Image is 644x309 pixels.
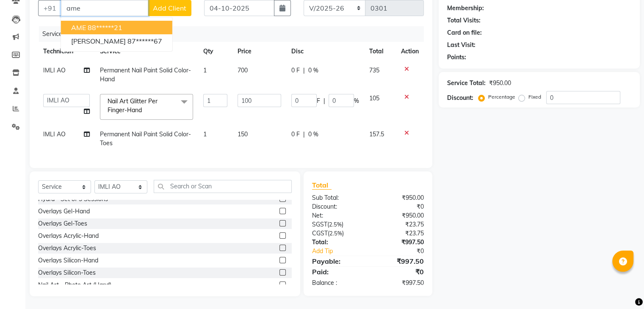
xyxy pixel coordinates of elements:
a: x [142,106,146,114]
label: Fixed [528,93,541,101]
div: Service Total: [447,79,486,88]
div: Sub Total: [306,193,368,202]
div: Overlays Gel-Hand [38,207,90,216]
span: % [354,97,359,105]
div: ( ) [306,229,368,238]
div: ₹997.50 [368,279,430,287]
span: AME [71,23,86,32]
th: Disc [286,42,364,61]
span: Add Client [153,4,186,12]
div: ₹950.00 [489,79,511,88]
div: Last Visit: [447,41,475,50]
div: ( ) [306,220,368,229]
div: Total: [306,238,368,247]
div: ₹0 [368,202,430,211]
a: Add Tip [306,247,378,256]
div: Overlays Acrylic-Hand [38,232,99,240]
th: Total [364,42,395,61]
label: Percentage [488,93,515,101]
div: ₹997.50 [368,256,430,266]
div: ₹0 [368,267,430,277]
span: 0 F [291,66,300,75]
span: 2.5% [329,230,342,237]
span: | [303,130,305,139]
div: ₹950.00 [368,193,430,202]
span: 0 % [308,66,318,75]
div: Nail Art - Photo Art (Hand) [38,281,111,290]
th: Technician [38,42,95,61]
div: ₹997.50 [368,238,430,247]
div: Overlays Silicon-Toes [38,268,96,277]
div: Net: [306,211,368,220]
span: | [303,66,305,75]
div: Card on file: [447,28,482,37]
div: Balance : [306,279,368,287]
span: IMLI AO [43,66,66,74]
div: Payable: [306,256,368,266]
span: 150 [238,130,248,138]
span: | [323,97,325,105]
div: Overlays Silicon-Hand [38,256,98,265]
div: Services [39,26,430,42]
span: 157.5 [369,130,384,138]
span: 1 [203,66,207,74]
span: 1 [203,130,207,138]
div: Total Visits: [447,16,481,25]
div: Overlays Acrylic-Toes [38,244,96,253]
th: Action [396,42,424,61]
div: Points: [447,53,466,62]
span: 700 [238,66,248,74]
div: ₹23.75 [368,229,430,238]
span: 2.5% [329,221,342,228]
span: Total [312,181,332,190]
span: [PERSON_NAME] [71,37,126,45]
th: Price [232,42,286,61]
div: Membership: [447,4,484,13]
div: Paid: [306,267,368,277]
span: 105 [369,94,379,102]
span: 0 F [291,130,300,139]
span: 735 [369,66,379,74]
div: Overlays Gel-Toes [38,219,87,228]
span: Nail Art Glitter Per Finger-Hand [108,97,158,114]
th: Qty [198,42,232,61]
span: CGST [312,229,328,237]
span: F [317,97,320,105]
span: Permanent Nail Paint Solid Color-Toes [100,130,191,147]
div: ₹0 [378,247,430,256]
div: Discount: [447,94,473,102]
span: Permanent Nail Paint Solid Color-Hand [100,66,191,83]
div: ₹23.75 [368,220,430,229]
input: Search or Scan [154,180,292,193]
div: Discount: [306,202,368,211]
span: IMLI AO [43,130,66,138]
span: SGST [312,221,327,228]
div: ₹950.00 [368,211,430,220]
span: 0 % [308,130,318,139]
